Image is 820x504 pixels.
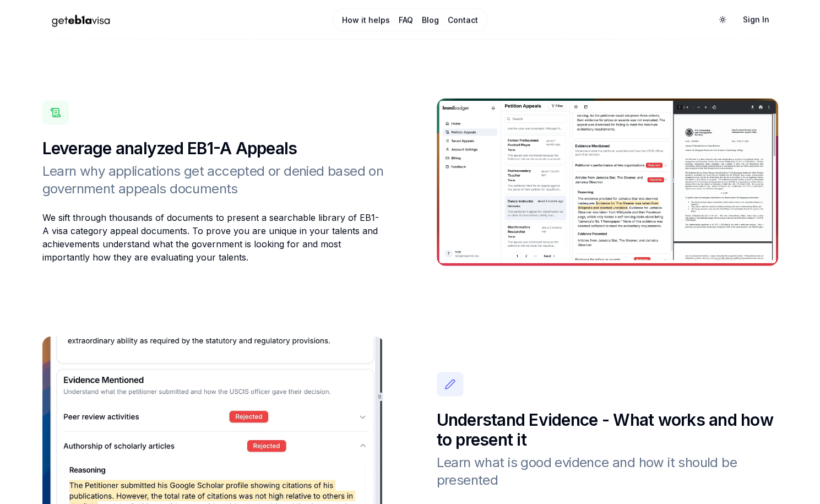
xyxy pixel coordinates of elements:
a: How it helps [342,15,390,26]
img: Petition Appeals [437,99,778,266]
div: We sift through thousands of documents to present a searchable library of EB1-A visa category app... [42,211,384,264]
a: Contact [448,15,478,26]
img: geteb1avisa logo [42,10,120,30]
h3: Learn what is good evidence and how it should be presented [437,454,778,489]
a: Blog [422,15,439,26]
h3: Learn why applications get accepted or denied based on government appeals documents [42,162,384,198]
a: Sign In [734,10,778,30]
a: Home Page [42,10,287,30]
nav: Main [333,8,487,31]
h2: Understand Evidence - What works and how to present it [437,410,778,454]
a: FAQ [399,15,413,26]
h2: Leverage analyzed EB1-A Appeals [42,138,384,162]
